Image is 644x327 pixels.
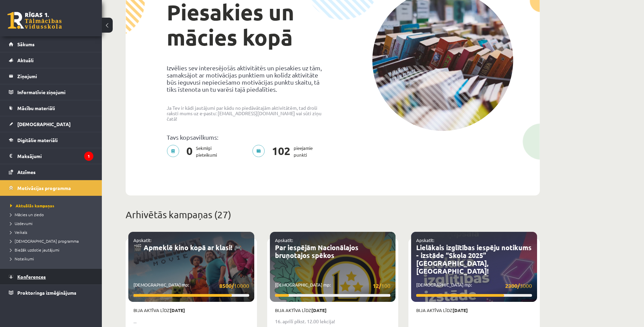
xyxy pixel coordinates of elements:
[9,84,93,100] a: Informatīvie ziņojumi
[9,148,93,164] a: Maksājumi1
[10,220,95,226] a: Uzdevumi
[416,237,434,243] a: Apskatīt:
[10,256,34,261] span: Noteikumi
[17,68,93,84] legend: Ziņojumi
[10,238,79,244] span: [DEMOGRAPHIC_DATA] programma
[9,52,93,68] a: Aktuāli
[373,281,390,290] span: 100
[9,285,93,300] a: Proktoringa izmēģinājums
[17,185,71,191] span: Motivācijas programma
[9,100,93,116] a: Mācību materiāli
[373,282,381,289] strong: 12/
[275,281,391,290] p: [DEMOGRAPHIC_DATA] mp:
[17,105,55,111] span: Mācību materiāli
[84,152,93,161] i: 1
[269,145,294,158] span: 102
[9,269,93,285] a: Konferences
[133,318,249,325] p: ...
[275,237,293,243] a: Apskatīt:
[275,318,335,324] strong: 16. aprīlī plkst. 12.00 lekcija!
[275,307,391,314] p: Bija aktīva līdz
[416,281,532,290] p: [DEMOGRAPHIC_DATA] mp:
[133,243,242,252] a: 🎬 Apmeklē kino kopā ar klasi! 🎮
[505,282,520,289] strong: 2300/
[10,256,95,262] a: Noteikumi
[453,307,468,313] strong: [DATE]
[416,307,532,314] p: Bija aktīva līdz
[275,243,358,260] a: Par iespējām Nacionālajos bruņotajos spēkos
[9,132,93,148] a: Digitālie materiāli
[167,105,328,121] p: Ja Tev ir kādi jautājumi par kādu no piedāvātajām aktivitātēm, tad droši raksti mums uz e-pastu: ...
[17,57,34,63] span: Aktuāli
[170,307,185,313] strong: [DATE]
[10,229,95,235] a: Veikals
[9,68,93,84] a: Ziņojumi
[219,281,249,290] span: 10000
[10,238,95,244] a: [DEMOGRAPHIC_DATA] programma
[219,282,234,289] strong: 8500/
[10,229,27,235] span: Veikals
[10,221,33,226] span: Uzdevumi
[183,145,196,158] span: 0
[17,41,35,47] span: Sākums
[7,12,62,29] a: Rīgas 1. Tālmācības vidusskola
[10,212,44,217] span: Mācies un ziedo
[9,180,93,196] a: Motivācijas programma
[252,145,317,158] p: pieejamie punkti
[10,203,54,208] span: Aktuālās kampaņas
[10,211,95,218] a: Mācies un ziedo
[416,243,532,275] a: Lielākais izglītības iespēju notikums - izstāde “Skola 2025” [GEOGRAPHIC_DATA], [GEOGRAPHIC_DATA]!
[9,164,93,180] a: Atzīmes
[133,281,249,290] p: [DEMOGRAPHIC_DATA] mp:
[10,247,59,253] span: Biežāk uzdotie jautājumi
[505,281,532,290] span: 3000
[17,169,36,175] span: Atzīmes
[17,274,46,280] span: Konferences
[17,290,76,296] span: Proktoringa izmēģinājums
[126,208,540,222] p: Arhivētās kampaņas (27)
[10,203,95,209] a: Aktuālās kampaņas
[17,148,93,164] legend: Maksājumi
[133,307,249,314] p: Bija aktīva līdz
[17,137,58,143] span: Digitālie materiāli
[10,247,95,253] a: Biežāk uzdotie jautājumi
[9,116,93,132] a: [DEMOGRAPHIC_DATA]
[17,121,71,127] span: [DEMOGRAPHIC_DATA]
[167,145,221,158] p: Sekmīgi pieteikumi
[167,134,328,141] p: Tavs kopsavilkums:
[17,84,93,100] legend: Informatīvie ziņojumi
[167,64,328,93] p: Izvēlies sev interesējošās aktivitātēs un piesakies uz tām, samaksājot ar motivācijas punktiem un...
[133,237,151,243] a: Apskatīt:
[9,36,93,52] a: Sākums
[311,307,327,313] strong: [DATE]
